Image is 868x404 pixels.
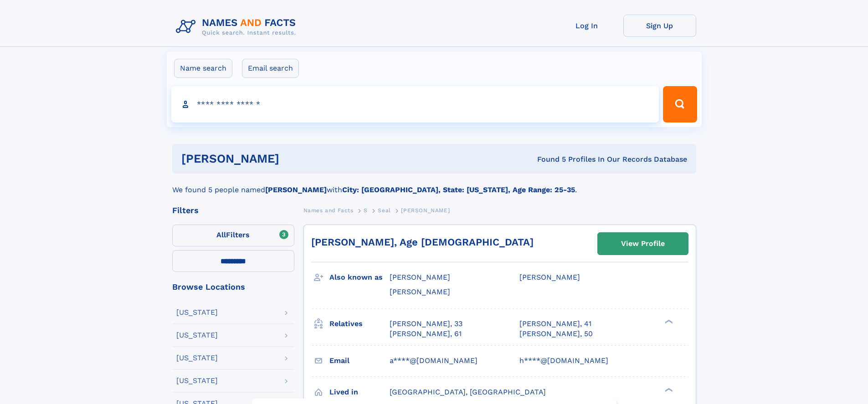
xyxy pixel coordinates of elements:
h1: [PERSON_NAME] [181,153,408,164]
span: [PERSON_NAME] [390,273,450,281]
label: Email search [242,59,299,78]
span: [PERSON_NAME] [401,207,450,214]
span: [GEOGRAPHIC_DATA], [GEOGRAPHIC_DATA] [390,388,546,396]
h3: Lived in [329,384,390,400]
div: Found 5 Profiles In Our Records Database [408,154,687,164]
a: S [364,205,368,216]
span: All [216,230,226,239]
a: [PERSON_NAME], Age [DEMOGRAPHIC_DATA] [311,236,534,248]
span: S [364,207,368,214]
div: ❯ [663,318,673,324]
div: [US_STATE] [176,354,218,362]
div: [US_STATE] [176,309,218,316]
a: Log In [550,15,623,37]
img: Logo Names and Facts [172,15,303,39]
input: search input [171,86,659,123]
a: [PERSON_NAME], 50 [519,329,593,339]
span: [PERSON_NAME] [519,273,580,281]
b: City: [GEOGRAPHIC_DATA], State: [US_STATE], Age Range: 25-35 [342,185,575,194]
a: Sign Up [623,15,696,37]
span: Seal [378,207,390,214]
div: [US_STATE] [176,332,218,339]
div: [US_STATE] [176,377,218,384]
div: View Profile [621,233,665,254]
a: Names and Facts [303,205,354,216]
h3: Email [329,353,390,368]
h3: Also known as [329,270,390,285]
label: Name search [174,59,232,78]
div: ❯ [663,387,673,393]
button: Search Button [663,86,697,123]
a: [PERSON_NAME], 61 [390,329,462,339]
a: View Profile [598,233,688,255]
div: We found 5 people named with . [172,174,696,195]
label: Filters [172,225,294,246]
a: Seal [378,205,390,216]
a: [PERSON_NAME], 41 [519,319,591,329]
div: Filters [172,206,294,215]
h3: Relatives [329,316,390,332]
span: [PERSON_NAME] [390,287,450,296]
div: Browse Locations [172,283,294,291]
b: [PERSON_NAME] [265,185,327,194]
a: [PERSON_NAME], 33 [390,319,462,329]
